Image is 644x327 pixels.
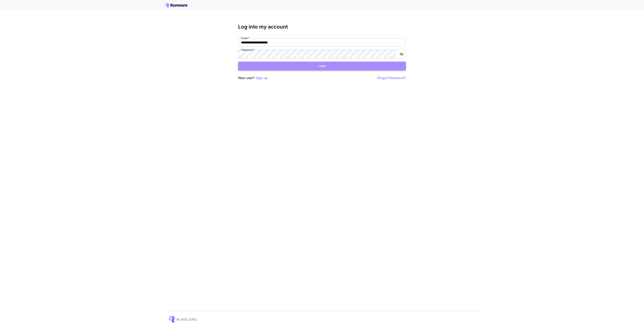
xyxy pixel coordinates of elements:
label: Email [241,36,249,40]
button: toggle password visibility [398,50,405,58]
h3: Log into my account [238,24,406,30]
label: Password [241,48,254,52]
button: Login [238,62,406,70]
p: © 2025, [URL] [177,317,197,322]
p: New user? [238,75,268,81]
button: Sign up [256,75,268,81]
button: Forgot Password? [377,75,406,81]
